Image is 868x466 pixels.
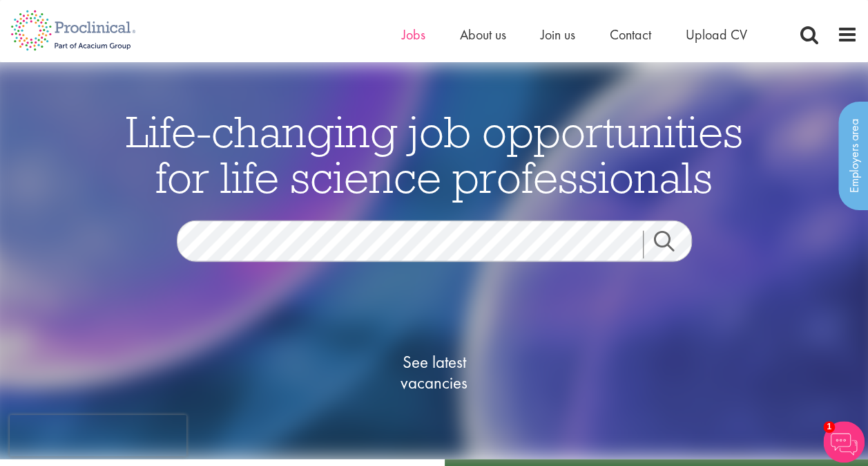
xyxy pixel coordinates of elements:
[460,26,506,44] a: About us
[823,421,835,433] span: 1
[402,26,425,44] a: Jobs
[541,26,575,44] a: Join us
[686,26,747,44] a: Upload CV
[10,415,186,456] iframe: reCAPTCHA
[365,296,503,448] a: See latestvacancies
[610,26,651,44] a: Contact
[126,103,743,204] span: Life-changing job opportunities for life science professionals
[643,230,702,258] a: Job search submit button
[365,351,503,393] span: See latest vacancies
[823,421,865,463] img: Chatbot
